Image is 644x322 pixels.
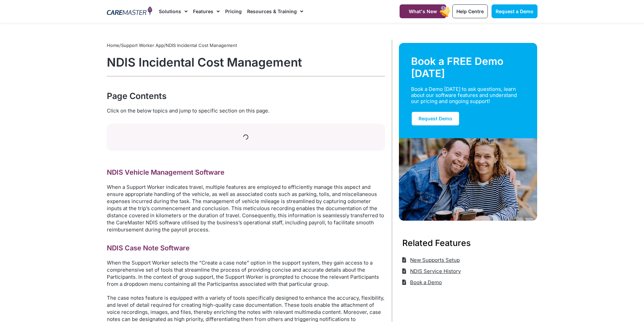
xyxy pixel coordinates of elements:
[452,4,488,18] a: Help Centre
[399,138,538,221] img: Support Worker and NDIS Participant out for a coffee.
[411,55,525,79] div: Book a FREE Demo [DATE]
[402,266,461,277] a: NDIS Service History
[409,8,437,14] span: What's New
[107,90,385,102] div: Page Contents
[166,43,237,48] span: NDIS Incidental Cost Management
[107,259,385,288] p: When the Support Worker selects the “Create a case note” option in the support system, they gain ...
[107,43,119,48] a: Home
[107,244,385,252] h2: NDIS Case Note Software
[107,55,385,69] h1: NDIS Incidental Cost Management
[107,168,385,177] h2: NDIS Vehicle Management Software
[107,107,385,115] div: Click on the below topics and jump to specific section on this page.
[411,111,460,126] a: Request Demo
[408,266,461,277] span: NDIS Service History
[419,116,452,121] span: Request Demo
[402,277,442,288] a: Book a Demo
[492,4,538,18] a: Request a Demo
[400,4,446,18] a: What's New
[107,183,385,233] p: When a Support Worker indicates travel, multiple features are employed to efficiently manage this...
[107,6,152,17] img: CareMaster Logo
[496,8,533,14] span: Request a Demo
[121,43,164,48] a: Support Worker App
[402,237,534,249] h3: Related Features
[408,277,442,288] span: Book a Demo
[411,86,517,104] div: Book a Demo [DATE] to ask questions, learn about our software features and understand our pricing...
[456,8,484,14] span: Help Centre
[408,254,460,266] span: New Supports Setup
[107,43,237,48] span: / /
[402,254,460,266] a: New Supports Setup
